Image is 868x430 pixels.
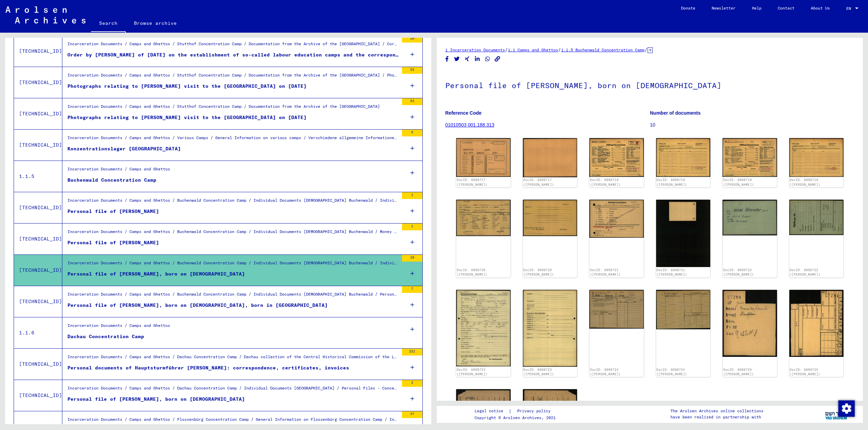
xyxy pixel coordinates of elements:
[67,354,399,363] div: Incarceration Documents / Camps and Ghettos / Dachau Concentration Camp / Dachau collection of th...
[402,67,422,74] div: 53
[67,166,170,176] div: Incarceration Documents / Camps and Ghettos
[67,270,245,278] div: Personal file of [PERSON_NAME], born on [DEMOGRAPHIC_DATA]
[14,380,62,411] td: [TECHNICAL_ID]
[67,385,399,395] div: Incarceration Documents / Camps and Ghettos / Dachau Concentration Camp / Individual Documents [G...
[67,145,181,152] div: Konzentrationslager [GEOGRAPHIC_DATA]
[445,47,505,52] a: 1 Incarceration Documents
[656,290,711,329] img: 002.jpg
[475,408,509,415] a: Legal notice
[650,110,701,116] b: Number of documents
[445,70,854,100] h1: Personal file of [PERSON_NAME], born on [DEMOGRAPHIC_DATA]
[14,67,62,98] td: [TECHNICAL_ID]
[444,55,451,63] button: Share on Facebook
[14,254,62,286] td: [TECHNICAL_ID]
[723,268,754,277] a: DocID: 6098722 ([PERSON_NAME])
[656,368,687,376] a: DocID: 6098724 ([PERSON_NAME])
[723,178,754,186] a: DocID: 6098719 ([PERSON_NAME])
[589,200,644,238] img: 001.jpg
[14,161,62,192] td: 1.1.5
[14,348,62,380] td: [TECHNICAL_ID]
[14,286,62,317] td: [TECHNICAL_ID]
[67,208,159,215] div: Personal file of [PERSON_NAME]
[5,6,86,23] img: Arolsen_neg.svg
[838,400,854,416] div: Change consent
[14,192,62,223] td: [TECHNICAL_ID]
[14,317,62,348] td: 1.1.6
[656,138,711,177] img: 002.jpg
[561,47,645,52] a: 1.1.5 Buchenwald Concentration Camp
[453,55,461,63] button: Share on Twitter
[67,229,399,238] div: Incarceration Documents / Camps and Ghettos / Buchenwald Concentration Camp / Individual Document...
[590,268,621,277] a: DocID: 6098721 ([PERSON_NAME])
[723,138,777,177] img: 001.jpg
[14,129,62,161] td: [TECHNICAL_ID]
[67,260,399,269] div: Incarceration Documents / Camps and Ghettos / Buchenwald Concentration Camp / Individual Document...
[126,15,185,31] a: Browse archive
[67,177,156,184] div: Buchenwald Concentration Camp
[67,239,159,246] div: Personal file of [PERSON_NAME]
[846,6,854,11] span: EN
[475,415,559,421] p: Copyright © Arolsen Archives, 2021
[656,178,687,186] a: DocID: 6098718 ([PERSON_NAME])
[67,416,399,426] div: Incarceration Documents / Camps and Ghettos / Flossenbürg Concentration Camp / General Informatio...
[402,130,422,136] div: 5
[456,290,511,366] img: 001.jpg
[67,322,170,332] div: Incarceration Documents / Camps and Ghettos
[523,268,554,277] a: DocID: 6098720 ([PERSON_NAME])
[464,55,471,63] button: Share on Xing
[402,411,422,418] div: 47
[512,408,559,415] a: Privacy policy
[67,51,399,59] div: Order by [PERSON_NAME] of [DATE] on the establishment of so-called labour education camps and the...
[790,368,820,376] a: DocID: 6098725 ([PERSON_NAME])
[402,192,422,199] div: 1
[457,368,487,376] a: DocID: 6098723 ([PERSON_NAME])
[475,408,559,415] div: |
[494,55,501,63] button: Copy link
[484,55,491,63] button: Share on WhatsApp
[402,349,422,355] div: 221
[67,364,349,371] div: Personal documents of Hauptsturmführer [PERSON_NAME]: correspondence, certificates, invoices
[402,36,422,43] div: 20
[589,138,644,177] img: 001.jpg
[558,47,561,53] span: /
[523,290,577,367] img: 002.jpg
[723,200,777,235] img: 001.jpg
[456,200,511,236] img: 001.jpg
[456,138,511,177] img: 001.jpg
[645,47,648,53] span: /
[474,55,481,63] button: Share on LinkedIn
[14,98,62,129] td: [TECHNICAL_ID]
[838,400,855,417] img: Change consent
[67,333,144,340] div: Dachau Concentration Camp
[67,114,307,121] div: Photographs relating to [PERSON_NAME] visit to the [GEOGRAPHIC_DATA] on [DATE]
[14,35,62,67] td: [TECHNICAL_ID]
[402,286,422,293] div: 7
[789,200,844,235] img: 002.jpg
[523,178,554,186] a: DocID: 6098717 ([PERSON_NAME])
[670,408,763,414] p: The Arolsen Archives online collections
[445,110,482,116] b: Reference Code
[656,200,711,267] img: 002.jpg
[789,138,844,177] img: 002.jpg
[67,72,399,82] div: Incarceration Documents / Camps and Ghettos / Stutthof Concentration Camp / Documentation from th...
[457,268,487,277] a: DocID: 6098720 ([PERSON_NAME])
[790,178,820,186] a: DocID: 6098719 ([PERSON_NAME])
[67,41,399,50] div: Incarceration Documents / Camps and Ghettos / Stutthof Concentration Camp / Documentation from th...
[402,255,422,262] div: 10
[14,223,62,254] td: [TECHNICAL_ID]
[590,368,621,376] a: DocID: 6098724 ([PERSON_NAME])
[589,290,644,329] img: 001.jpg
[790,268,820,277] a: DocID: 6098722 ([PERSON_NAME])
[656,268,687,277] a: DocID: 6098721 ([PERSON_NAME])
[650,121,854,129] p: 10
[723,368,754,376] a: DocID: 6098725 ([PERSON_NAME])
[67,302,328,309] div: Personal file of [PERSON_NAME], born on [DEMOGRAPHIC_DATA], born in [GEOGRAPHIC_DATA]
[91,15,126,33] a: Search
[402,98,422,105] div: 53
[723,290,777,357] img: 001.jpg
[523,200,577,236] img: 002.jpg
[505,47,508,53] span: /
[670,414,763,420] p: have been realized in partnership with
[67,83,307,90] div: Photographs relating to [PERSON_NAME] visit to the [GEOGRAPHIC_DATA] on [DATE]
[590,178,621,186] a: DocID: 6098718 ([PERSON_NAME])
